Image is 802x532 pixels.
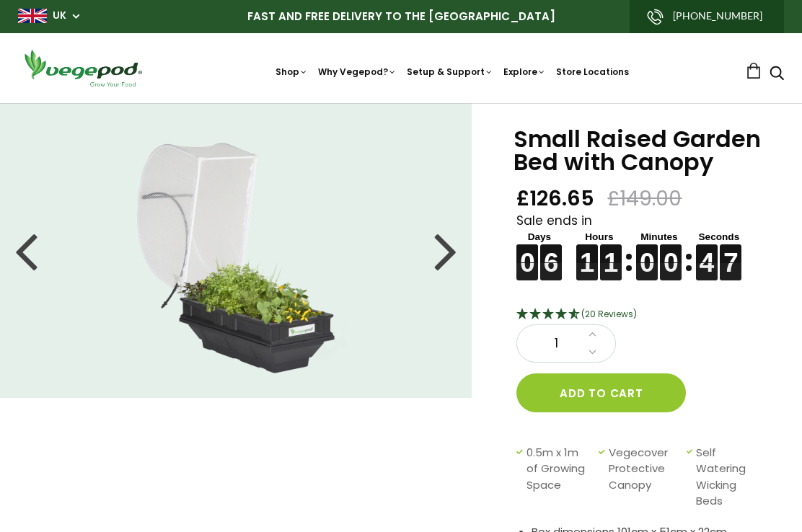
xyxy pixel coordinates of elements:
img: gb_large.png [18,9,47,23]
span: 1 [532,334,581,353]
a: Decrease quantity by 1 [584,343,601,362]
span: Vegecover Protective Canopy [609,445,679,510]
button: Add to cart [516,373,686,412]
img: Small Raised Garden Bed with Canopy [116,124,356,376]
span: Self Watering Wicking Beds [696,445,759,510]
a: Setup & Support [407,66,493,78]
span: £126.65 [516,185,594,212]
figure: 0 [516,244,538,262]
img: Vegepod [18,48,148,89]
a: Search [770,67,784,82]
span: 0.5m x 1m of Growing Space [526,445,591,510]
a: Explore [503,66,546,78]
figure: 0 [636,244,658,262]
a: Increase quantity by 1 [584,325,601,344]
a: Why Vegepod? [318,66,397,78]
span: £149.00 [607,185,682,212]
div: 4.75 Stars - 20 Reviews [516,306,766,324]
a: Shop [276,66,308,78]
div: Sale ends in [516,212,766,281]
a: Store Locations [556,66,629,78]
h1: Small Raised Garden Bed with Canopy [514,128,766,174]
a: UK [53,9,66,23]
figure: 0 [660,244,682,262]
span: 4.75 Stars - 20 Reviews [581,308,637,320]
